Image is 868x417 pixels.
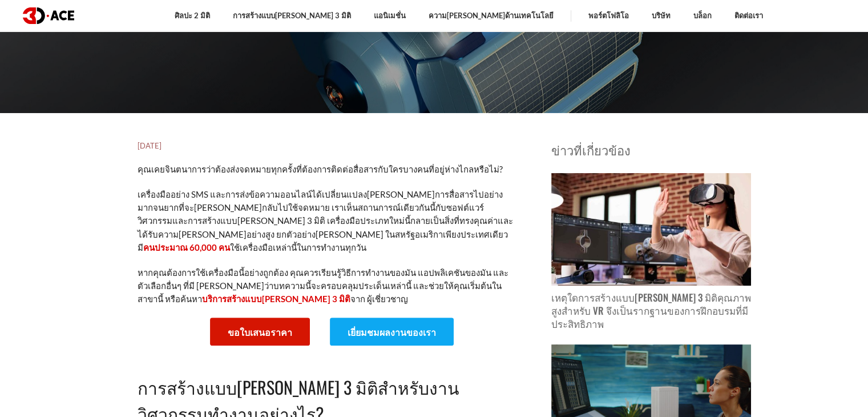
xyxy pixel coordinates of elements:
font: ความ[PERSON_NAME]ด้านเทคโนโลยี [429,11,554,20]
font: จาก ผู้เชี่ยวชาญ [350,294,408,304]
img: รูปภาพโพสต์บล็อก [551,173,751,286]
a: รูปภาพโพสต์บล็อก เหตุใดการสร้างแบบ[PERSON_NAME] 3 มิติคุณภาพสูงสำหรับ VR จึงเป็นรากฐานของการฝึกอบ... [551,173,751,330]
font: คุณเคยจินตนาการว่าต้องส่งจดหมายทุกครั้งที่ต้องการติดต่อสื่อสารกับใครบางคนที่อยู่ห่างไกลหรือไม่? [138,164,503,174]
font: บริษัท [652,11,671,20]
font: แอนิเมชั่น [374,11,406,20]
font: บล็อก [693,11,712,20]
a: ขอใบเสนอราคา [210,318,310,346]
font: ใช้เครื่องมือเหล่านี้ในการทำงานทุกวัน [230,242,366,252]
font: ศิลปะ 2 มิติ [175,11,210,20]
font: [DATE] [138,141,162,150]
font: ขอใบเสนอราคา [228,327,292,338]
font: หากคุณต้องการใช้เครื่องมือนี้อย่างถูกต้อง คุณควรเรียนรู้วิธีการทำงานของมัน แอปพลิเคชันของมัน และต... [138,267,508,304]
font: การสร้างแบบ[PERSON_NAME] 3 มิติ [233,11,351,20]
img: โลโก้สีเข้ม [23,7,74,24]
a: คนประมาณ 60,000 คน [143,242,230,252]
font: เยี่ยมชมผลงานของเรา [348,327,436,338]
font: พอร์ตโฟลิโอ [588,11,629,20]
font: เครื่องมืออย่าง SMS และการส่งข้อความออนไลน์ได้เปลี่ยนแปลง[PERSON_NAME]การสื่อสารไปอย่างมากจนยากที... [138,189,513,253]
a: เยี่ยมชมผลงานของเรา [330,318,454,346]
a: บริการสร้างแบบ[PERSON_NAME] 3 มิติ [202,294,350,304]
font: เหตุใดการสร้างแบบ[PERSON_NAME] 3 มิติคุณภาพสูงสำหรับ VR จึงเป็นรากฐานของการฝึกอบรมที่มีประสิทธิภาพ [551,290,751,331]
font: ข่าวที่เกี่ยวข้อง [551,141,631,159]
font: ติดต่อเรา [734,11,763,20]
